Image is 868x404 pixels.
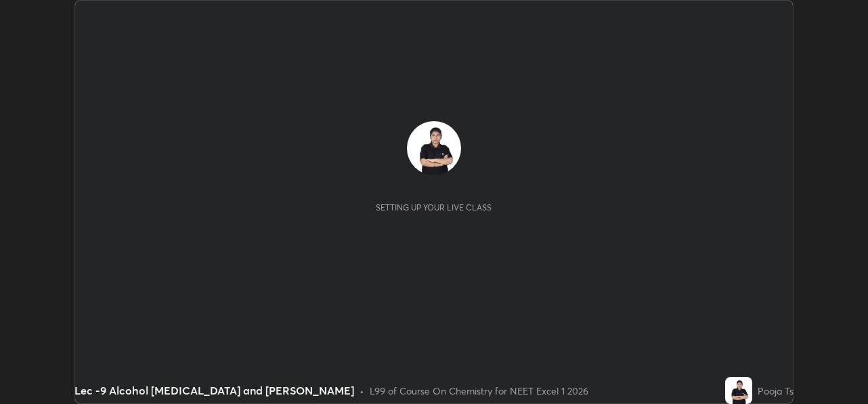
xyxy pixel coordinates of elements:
[407,121,461,175] img: 72d189469a4d4c36b4c638edf2063a7f.jpg
[370,384,588,398] div: L99 of Course On Chemistry for NEET Excel 1 2026
[360,384,364,398] div: •
[725,377,752,404] img: 72d189469a4d4c36b4c638edf2063a7f.jpg
[376,202,492,212] div: Setting up your live class
[74,382,354,399] div: Lec -9 Alcohol [MEDICAL_DATA] and [PERSON_NAME]
[758,384,794,398] div: Pooja Ts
